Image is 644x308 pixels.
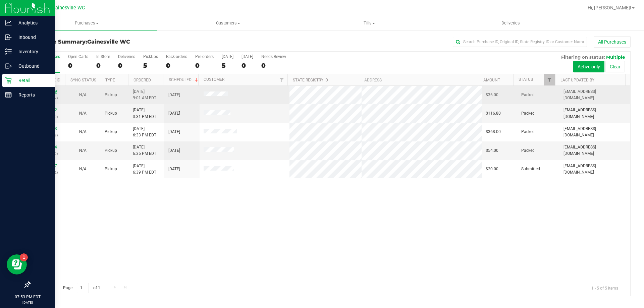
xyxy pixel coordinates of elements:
a: Last Updated By [560,78,594,82]
span: Not Applicable [79,93,87,97]
a: State Registry ID [293,78,328,82]
h3: Purchase Summary: [30,39,230,45]
button: Active only [573,61,604,72]
button: N/A [79,166,87,172]
a: Sync Status [70,78,96,82]
span: $54.00 [486,147,498,154]
span: Gainesville WC [87,39,130,45]
iframe: Resource center unread badge [20,253,28,261]
div: In Store [96,54,110,59]
div: 0 [68,62,88,69]
p: Analytics [12,19,52,27]
span: Hi, [PERSON_NAME]! [588,5,631,10]
inline-svg: Inventory [5,48,12,55]
inline-svg: Outbound [5,63,12,69]
iframe: Resource center [7,254,27,274]
button: N/A [79,92,87,98]
inline-svg: Reports [5,91,12,98]
span: Deliveries [492,20,529,26]
div: [DATE] [241,54,253,59]
div: Back-orders [166,54,187,59]
span: [EMAIL_ADDRESS][DOMAIN_NAME] [563,144,626,157]
div: 0 [241,62,253,69]
div: 5 [222,62,233,69]
p: Outbound [12,62,52,70]
span: Packed [521,147,535,154]
span: [EMAIL_ADDRESS][DOMAIN_NAME] [563,88,626,101]
span: Not Applicable [79,129,87,134]
span: Pickup [105,92,117,98]
a: Customer [204,77,224,82]
span: [DATE] [168,147,180,154]
p: [DATE] [3,300,52,305]
span: 1 - 5 of 5 items [586,283,624,293]
span: Packed [521,110,535,117]
span: $20.00 [486,166,498,172]
span: [EMAIL_ADDRESS][DOMAIN_NAME] [563,126,626,138]
span: [DATE] [168,166,180,172]
span: Pickup [105,166,117,172]
span: [DATE] 3:31 PM EDT [133,107,156,120]
span: Page of 1 [57,283,106,293]
th: Address [359,74,478,86]
span: $116.80 [486,110,501,117]
span: $36.00 [486,92,498,98]
a: Status [519,77,533,82]
input: Search Purchase ID, Original ID, State Registry ID or Customer Name... [453,37,587,47]
span: Pickup [105,147,117,154]
div: 0 [261,62,286,69]
span: Purchases [16,20,157,26]
a: Customers [157,16,299,30]
button: N/A [79,110,87,117]
a: 11818972 [38,108,57,112]
button: Clear [605,61,625,72]
div: PickUps [143,54,158,59]
a: Deliveries [440,16,581,30]
input: 1 [77,283,89,293]
a: 11820323 [38,126,57,131]
span: Tills [299,20,439,26]
a: Scheduled [169,77,199,82]
span: Multiple [606,54,625,60]
div: Needs Review [261,54,286,59]
a: Tills [299,16,440,30]
inline-svg: Inbound [5,34,12,41]
p: Retail [12,76,52,84]
span: Customers [158,20,298,26]
div: 0 [96,62,110,69]
span: [DATE] 6:35 PM EDT [133,144,156,157]
span: Not Applicable [79,167,87,171]
div: 0 [195,62,214,69]
p: Inbound [12,33,52,41]
p: Inventory [12,48,52,56]
span: Packed [521,92,535,98]
div: Pre-orders [195,54,214,59]
span: [DATE] [168,110,180,117]
a: 11816339 [38,89,57,94]
span: [DATE] 6:39 PM EDT [133,163,156,176]
a: Filter [544,74,555,85]
a: Type [105,78,115,82]
span: [DATE] [168,129,180,135]
span: Packed [521,129,535,135]
span: [DATE] [168,92,180,98]
a: Ordered [133,78,151,82]
button: N/A [79,129,87,135]
span: [EMAIL_ADDRESS][DOMAIN_NAME] [563,163,626,176]
p: Reports [12,91,52,99]
button: All Purchases [594,36,631,48]
span: Filtering on status: [561,54,605,60]
span: Pickup [105,110,117,117]
button: N/A [79,147,87,154]
span: Submitted [521,166,540,172]
span: [DATE] 9:01 AM EDT [133,88,156,101]
inline-svg: Retail [5,77,12,84]
div: Deliveries [118,54,135,59]
div: Open Carts [68,54,88,59]
div: [DATE] [222,54,233,59]
span: Not Applicable [79,111,87,116]
a: 11820464 [38,145,57,149]
inline-svg: Analytics [5,19,12,26]
div: 0 [118,62,135,69]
